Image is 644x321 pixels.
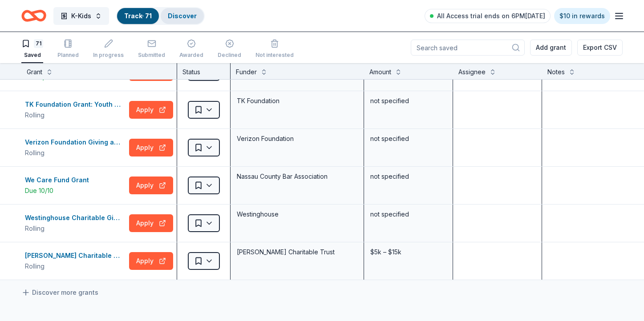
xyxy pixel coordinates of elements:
button: Apply [129,101,173,119]
div: not specified [369,95,447,107]
div: Not interested [255,52,294,59]
button: 71Saved [21,36,43,63]
button: Not interested [255,36,294,63]
a: Home [21,5,46,26]
div: [PERSON_NAME] Charitable Trust [236,246,358,258]
button: In progress [93,36,124,63]
button: We Care Fund GrantDue 10/10 [25,175,126,196]
button: Submitted [138,36,165,63]
div: 71 [34,39,43,48]
button: Export CSV [577,40,623,56]
div: Verizon Foundation Giving and Grants [25,137,126,148]
input: Search saved [411,40,525,56]
button: Planned [57,36,79,63]
div: We Care Fund Grant [25,175,93,185]
div: Rolling [25,261,126,272]
a: Discover [168,12,197,20]
button: Apply [129,214,173,232]
div: Saved [21,52,43,59]
div: [PERSON_NAME] Charitable Trust Grant [25,250,126,261]
button: Apply [129,177,173,194]
button: Apply [129,252,173,270]
div: not specified [369,208,447,221]
button: Declined [218,36,241,63]
span: K-Kids [71,11,91,21]
div: Rolling [25,110,126,120]
a: Discover more grants [21,287,98,298]
div: not specified [369,132,447,145]
div: Rolling [25,223,126,234]
span: All Access trial ends on 6PM[DATE] [437,11,545,21]
div: Planned [57,52,79,59]
button: [PERSON_NAME] Charitable Trust GrantRolling [25,250,126,272]
div: Declined [218,52,241,59]
div: Assignee [458,67,486,77]
div: Notes [547,67,565,77]
div: TK Foundation Grant: Youth Development Grant [25,99,126,110]
a: Track· 71 [124,12,152,20]
div: TK Foundation [236,95,358,107]
div: Submitted [138,52,165,59]
div: Funder [236,67,257,77]
button: Verizon Foundation Giving and GrantsRolling [25,137,126,158]
button: K-Kids [53,7,109,25]
div: In progress [93,52,124,59]
button: TK Foundation Grant: Youth Development GrantRolling [25,99,126,120]
div: Status [177,63,231,79]
button: Westinghouse Charitable Giving ProgramRolling [25,213,126,234]
div: Westinghouse Charitable Giving Program [25,213,126,223]
div: Amount [369,67,391,77]
div: Awarded [179,52,203,59]
button: Apply [129,139,173,156]
button: Awarded [179,36,203,63]
a: $10 in rewards [554,8,610,24]
div: Due 10/10 [25,185,93,196]
div: Grant [27,67,42,77]
div: Rolling [25,148,126,158]
div: Westinghouse [236,208,358,221]
div: not specified [369,170,447,183]
div: Nassau County Bar Association [236,170,358,183]
button: Track· 71Discover [116,7,205,25]
button: Add grant [530,40,572,56]
div: Verizon Foundation [236,132,358,145]
div: $5k – $15k [369,246,447,258]
a: All Access trial ends on 6PM[DATE] [425,9,551,23]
